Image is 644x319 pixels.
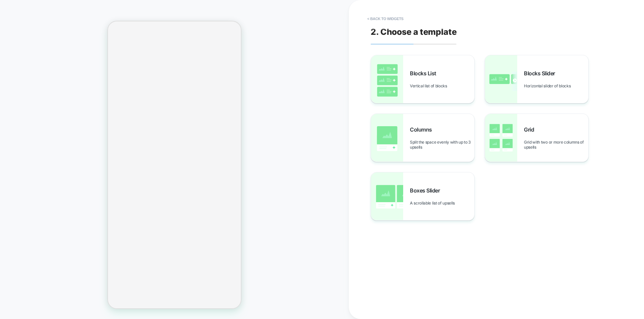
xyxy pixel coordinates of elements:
[410,201,458,206] span: A scrollable list of upsells
[364,13,407,24] button: < Back to widgets
[524,126,537,133] span: Grid
[524,140,588,150] span: Grid with two or more columns of upsells
[524,83,574,88] span: Horizontal slider of blocks
[410,140,474,150] span: Split the space evenly with up to 3 upsells
[410,83,450,88] span: Vertical list of blocks
[410,70,440,77] span: Blocks List
[410,126,435,133] span: Columns
[524,70,558,77] span: Blocks Slider
[371,27,457,37] span: 2. Choose a template
[410,187,443,194] span: Boxes Slider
